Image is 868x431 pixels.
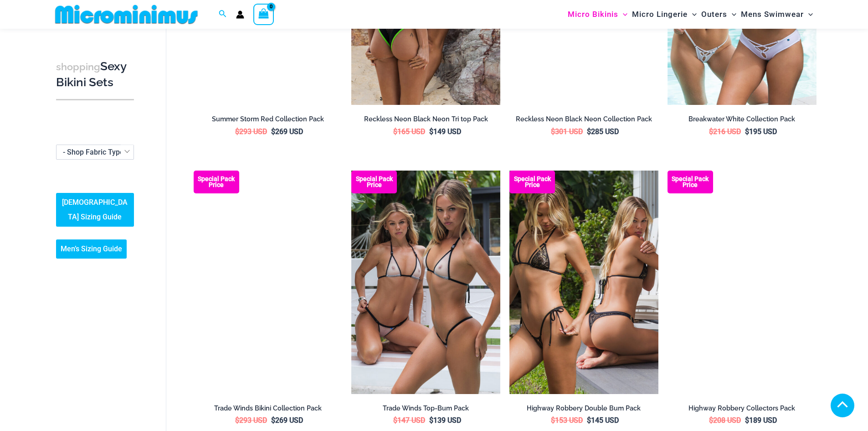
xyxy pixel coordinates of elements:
[253,4,274,25] a: View Shopping Cart, empty
[235,127,239,136] span: $
[709,416,713,425] span: $
[709,416,741,425] bdi: 208 USD
[194,171,343,394] img: Collection Pack (1)
[668,404,817,413] h2: Highway Robbery Collectors Pack
[741,3,804,26] span: Mens Swimwear
[668,176,713,188] b: Special Pack Price
[429,127,433,136] span: $
[587,416,619,425] bdi: 145 USD
[668,115,817,127] a: Breakwater White Collection Pack
[235,127,267,136] bdi: 293 USD
[351,171,500,394] a: Top Bum Pack (1) Trade Winds IvoryInk 317 Top 453 Micro 03Trade Winds IvoryInk 317 Top 453 Micro 03
[587,127,619,136] bdi: 285 USD
[271,127,303,136] bdi: 269 USD
[351,404,500,416] a: Trade Winds Top-Bum Pack
[699,3,739,26] a: OutersMenu ToggleMenu Toggle
[587,127,591,136] span: $
[565,3,630,26] a: Micro BikinisMenu ToggleMenu Toggle
[56,240,127,259] a: Men’s Sizing Guide
[701,3,727,26] span: Outers
[564,1,817,27] nav: Site Navigation
[509,171,658,394] img: Top Bum Pack
[194,115,343,127] a: Summer Storm Red Collection Pack
[568,3,618,26] span: Micro Bikinis
[618,3,627,26] span: Menu Toggle
[509,115,658,124] h2: Reckless Neon Black Neon Collection Pack
[509,176,555,188] b: Special Pack Price
[63,148,124,156] span: - Shop Fabric Type
[668,404,817,416] a: Highway Robbery Collectors Pack
[351,171,500,394] img: Top Bum Pack (1)
[271,416,303,425] bdi: 269 USD
[194,115,343,124] h2: Summer Storm Red Collection Pack
[509,171,658,394] a: Top Bum Pack Highway Robbery Black Gold 305 Tri Top 456 Micro 05Highway Robbery Black Gold 305 Tr...
[56,145,134,160] span: - Shop Fabric Type
[194,171,343,394] a: Collection Pack (1) Trade Winds IvoryInk 317 Top 469 Thong 11Trade Winds IvoryInk 317 Top 469 Tho...
[668,115,817,124] h2: Breakwater White Collection Pack
[51,4,201,25] img: MM SHOP LOGO FLAT
[509,404,658,413] h2: Highway Robbery Double Bum Pack
[56,61,100,73] span: shopping
[351,404,500,413] h2: Trade Winds Top-Bum Pack
[219,9,227,20] a: Search icon link
[551,127,583,136] bdi: 301 USD
[236,10,244,19] a: Account icon link
[688,3,697,26] span: Menu Toggle
[56,59,134,90] h3: Sexy Bikini Sets
[745,416,749,425] span: $
[393,127,397,136] span: $
[351,115,500,124] h2: Reckless Neon Black Neon Tri top Pack
[351,176,397,188] b: Special Pack Price
[429,127,461,136] bdi: 149 USD
[271,127,275,136] span: $
[194,404,343,413] h2: Trade Winds Bikini Collection Pack
[393,416,397,425] span: $
[745,127,777,136] bdi: 195 USD
[393,127,425,136] bdi: 165 USD
[551,416,583,425] bdi: 153 USD
[709,127,713,136] span: $
[745,127,749,136] span: $
[429,416,461,425] bdi: 139 USD
[351,115,500,127] a: Reckless Neon Black Neon Tri top Pack
[632,3,688,26] span: Micro Lingerie
[551,127,555,136] span: $
[235,416,267,425] bdi: 293 USD
[551,416,555,425] span: $
[804,3,813,26] span: Menu Toggle
[587,416,591,425] span: $
[235,416,239,425] span: $
[194,404,343,416] a: Trade Winds Bikini Collection Pack
[745,416,777,425] bdi: 189 USD
[709,127,741,136] bdi: 216 USD
[509,404,658,416] a: Highway Robbery Double Bum Pack
[509,115,658,127] a: Reckless Neon Black Neon Collection Pack
[56,193,134,227] a: [DEMOGRAPHIC_DATA] Sizing Guide
[727,3,736,26] span: Menu Toggle
[739,3,815,26] a: Mens SwimwearMenu ToggleMenu Toggle
[429,416,433,425] span: $
[194,176,239,188] b: Special Pack Price
[668,171,817,394] img: Collection Pack
[393,416,425,425] bdi: 147 USD
[630,3,699,26] a: Micro LingerieMenu ToggleMenu Toggle
[56,145,134,159] span: - Shop Fabric Type
[668,171,817,394] a: Collection Pack Highway Robbery Black Gold 823 One Piece Monokini 11Highway Robbery Black Gold 82...
[271,416,275,425] span: $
